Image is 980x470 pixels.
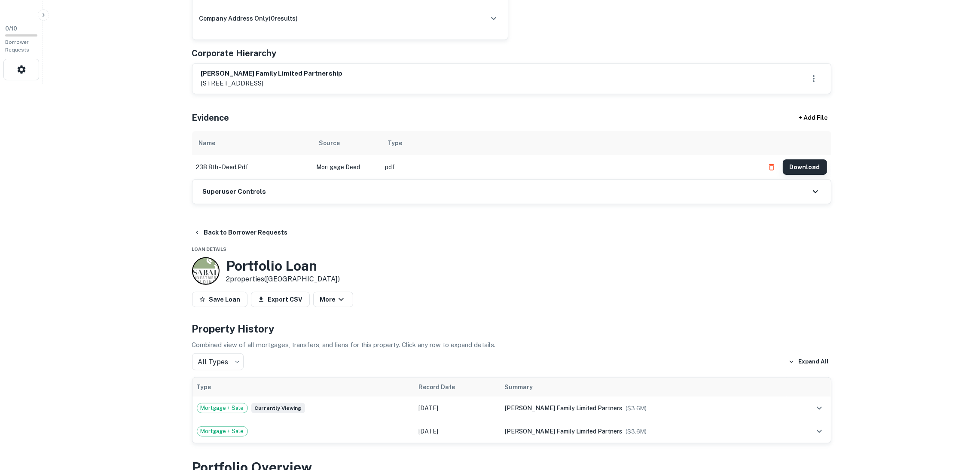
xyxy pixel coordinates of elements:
span: ($ 3.6M ) [626,428,647,435]
button: Expand All [786,355,831,368]
iframe: Chat Widget [937,401,980,443]
h6: company address only ( 0 results) [199,14,298,23]
h4: Property History [192,321,831,336]
p: [STREET_ADDRESS] [201,78,343,89]
button: Export CSV [251,292,310,307]
span: [PERSON_NAME] family limited partners [504,405,622,412]
button: Delete file [764,160,779,174]
td: [DATE] [414,420,500,443]
span: ($ 3.6M ) [626,405,647,412]
div: All Types [192,353,244,370]
h3: Portfolio Loan [226,258,340,274]
td: [DATE] [414,397,500,420]
button: More [313,292,353,307]
p: 2 properties ([GEOGRAPHIC_DATA]) [226,274,340,284]
th: Name [192,131,312,155]
div: + Add File [783,110,843,126]
div: scrollable content [192,131,831,179]
span: 0 / 10 [5,25,17,32]
h5: Evidence [192,111,229,124]
span: Mortgage + Sale [197,427,247,436]
span: Borrower Requests [5,39,29,53]
p: Combined view of all mortgages, transfers, and liens for this property. Click any row to expand d... [192,340,831,350]
button: Back to Borrower Requests [190,225,291,240]
span: Loan Details [192,247,227,252]
button: expand row [812,424,827,439]
span: [PERSON_NAME] family limited partners [504,428,622,435]
h6: Superuser Controls [203,187,266,197]
div: Source [319,138,340,148]
button: Download [783,159,827,175]
button: Save Loan [192,292,247,307]
button: expand row [812,401,827,415]
th: Type [192,378,415,397]
td: Mortgage Deed [312,155,381,179]
h5: Corporate Hierarchy [192,47,277,60]
th: Type [381,131,760,155]
span: Currently viewing [251,403,305,413]
div: Type [388,138,403,148]
td: 238 8th - deed.pdf [192,155,312,179]
div: Name [199,138,216,148]
th: Record Date [414,378,500,397]
span: Mortgage + Sale [197,404,247,412]
td: pdf [381,155,760,179]
h6: [PERSON_NAME] family limited partnership [201,69,343,79]
th: Summary [500,378,787,397]
th: Source [312,131,381,155]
